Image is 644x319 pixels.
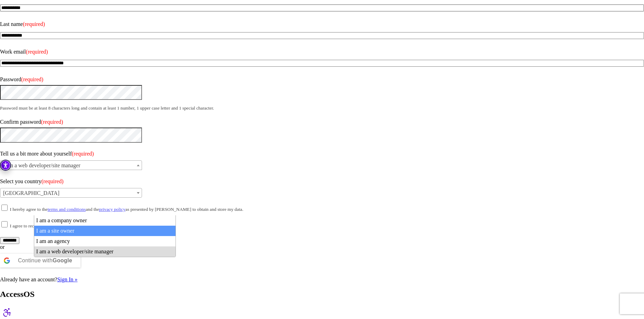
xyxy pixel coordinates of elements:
input: I hereby agree to theterms and conditionsand theprivacy policyas presented by [PERSON_NAME] to ob... [1,205,8,211]
div: Continue with [18,254,72,268]
span: (required) [23,21,45,27]
b: Google [53,257,72,263]
a: terms and conditions [48,207,86,212]
a: Sign In » [57,276,78,282]
li: I am a site owner [34,226,176,236]
span: Colombia [0,188,142,198]
li: I am a web developer/site manager [34,246,176,257]
span: (required) [26,49,48,55]
span: (required) [41,178,64,184]
li: I am a company owner [34,215,176,226]
span: (required) [72,151,94,157]
a: privacy policy [99,207,125,212]
small: I agree to receive marketing emails [10,223,75,228]
span: I am a web developer/site manager [0,161,142,170]
small: I hereby agree to the and the as presented by [PERSON_NAME] to obtain and store my data. [10,207,244,212]
span: (required) [21,76,43,82]
li: I am an agency [34,236,176,246]
input: I agree to receive marketing emails [1,221,8,227]
span: (required) [41,119,63,125]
